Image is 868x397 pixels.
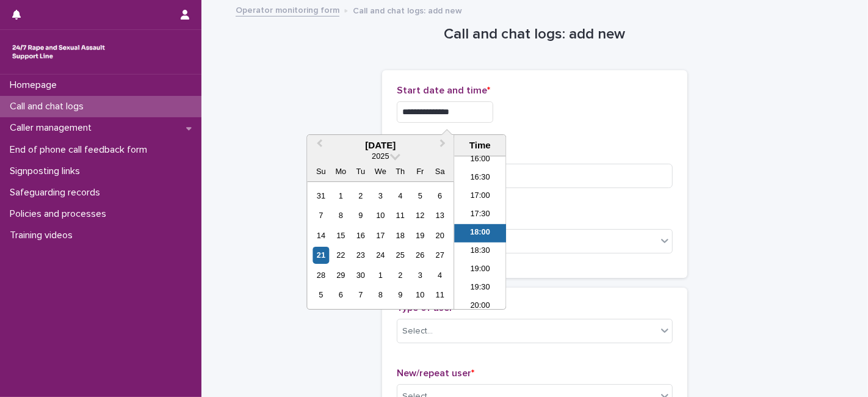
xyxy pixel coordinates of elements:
[392,163,408,180] div: Th
[432,227,448,244] div: Choose Saturday, September 20th, 2025
[372,188,389,204] div: Choose Wednesday, September 3rd, 2025
[432,163,448,180] div: Sa
[392,188,408,204] div: Choose Thursday, September 4th, 2025
[432,188,448,204] div: Choose Saturday, September 6th, 2025
[333,286,349,303] div: Choose Monday, October 6th, 2025
[352,188,369,204] div: Choose Tuesday, September 2nd, 2025
[5,187,110,198] p: Safeguarding records
[5,166,90,177] p: Signposting links
[352,207,369,224] div: Choose Tuesday, September 9th, 2025
[372,163,389,180] div: We
[454,188,506,206] li: 17:00
[392,247,408,263] div: Choose Thursday, September 25th, 2025
[412,227,429,244] div: Choose Friday, September 19th, 2025
[307,140,454,151] div: [DATE]
[454,242,506,261] li: 18:30
[432,267,448,283] div: Choose Saturday, October 4th, 2025
[454,169,506,188] li: 16:30
[352,267,369,283] div: Choose Tuesday, September 30th, 2025
[5,79,67,91] p: Homepage
[372,227,389,244] div: Choose Wednesday, September 17th, 2025
[372,151,389,161] span: 2025
[397,368,474,378] span: New/repeat user
[372,207,389,224] div: Choose Wednesday, September 10th, 2025
[382,26,687,43] h1: Call and chat logs: add new
[402,325,433,338] div: Select...
[434,136,454,156] button: Next Month
[432,207,448,224] div: Choose Saturday, September 13th, 2025
[397,303,456,313] span: Type of user
[457,140,502,151] div: Time
[454,279,506,297] li: 19:30
[392,267,408,283] div: Choose Thursday, October 2nd, 2025
[352,286,369,303] div: Choose Tuesday, October 7th, 2025
[313,163,329,180] div: Su
[333,207,349,224] div: Choose Monday, September 8th, 2025
[313,267,329,283] div: Choose Sunday, September 28th, 2025
[392,207,408,224] div: Choose Thursday, September 11th, 2025
[454,261,506,279] li: 19:00
[392,286,408,303] div: Choose Thursday, October 9th, 2025
[5,122,101,134] p: Caller management
[313,188,329,204] div: Choose Sunday, August 31st, 2025
[454,151,506,169] li: 16:00
[5,208,116,220] p: Policies and processes
[352,227,369,244] div: Choose Tuesday, September 16th, 2025
[412,247,429,263] div: Choose Friday, September 26th, 2025
[352,163,369,180] div: Tu
[454,297,506,316] li: 20:00
[372,267,389,283] div: Choose Wednesday, October 1st, 2025
[432,286,448,303] div: Choose Saturday, October 11th, 2025
[308,136,328,156] button: Previous Month
[5,230,82,241] p: Training videos
[432,247,448,263] div: Choose Saturday, September 27th, 2025
[5,144,157,156] p: End of phone call feedback form
[372,247,389,263] div: Choose Wednesday, September 24th, 2025
[313,247,329,263] div: Choose Sunday, September 21st, 2025
[412,267,429,283] div: Choose Friday, October 3rd, 2025
[333,267,349,283] div: Choose Monday, September 29th, 2025
[412,286,429,303] div: Choose Friday, October 10th, 2025
[412,163,429,180] div: Fr
[333,247,349,263] div: Choose Monday, September 22nd, 2025
[352,247,369,263] div: Choose Tuesday, September 23rd, 2025
[333,227,349,244] div: Choose Monday, September 15th, 2025
[313,227,329,244] div: Choose Sunday, September 14th, 2025
[412,188,429,204] div: Choose Friday, September 5th, 2025
[454,206,506,224] li: 17:30
[10,40,107,64] img: rhQMoQhaT3yELyF149Cw
[372,286,389,303] div: Choose Wednesday, October 8th, 2025
[392,227,408,244] div: Choose Thursday, September 18th, 2025
[313,286,329,303] div: Choose Sunday, October 5th, 2025
[236,2,339,16] a: Operator monitoring form
[397,86,490,95] span: Start date and time
[5,101,93,112] p: Call and chat logs
[353,3,462,16] p: Call and chat logs: add new
[333,163,349,180] div: Mo
[412,207,429,224] div: Choose Friday, September 12th, 2025
[333,188,349,204] div: Choose Monday, September 1st, 2025
[311,186,450,305] div: month 2025-09
[313,207,329,224] div: Choose Sunday, September 7th, 2025
[454,224,506,242] li: 18:00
